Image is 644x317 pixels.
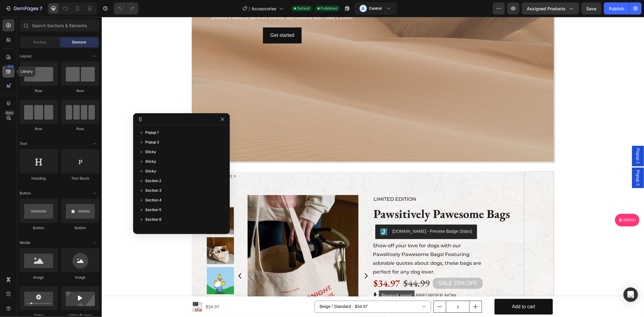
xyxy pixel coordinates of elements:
[61,88,99,94] div: Row
[145,178,161,184] span: Section 2
[2,2,45,14] button: 7
[533,131,539,147] span: Popup 1
[20,53,31,59] span: Layout
[261,255,268,263] button: Carousel Next Arrow
[297,6,310,11] span: Default
[20,19,99,31] input: Search Sections & Elements
[20,176,58,181] div: Heading
[277,274,312,285] mark: Restock soon!
[604,2,629,14] button: Publish
[145,216,162,223] span: Section 6
[40,5,42,12] p: 7
[145,149,156,155] span: Sticky
[271,188,435,205] h1: Pawsitively Pawesome Bags
[364,262,376,271] div: OFF
[252,5,277,12] span: Accessories
[161,11,200,27] button: Get started
[5,110,14,115] div: Beta
[135,255,142,263] button: Carousel Back Arrow
[34,40,46,45] span: Section
[20,225,58,231] div: Button
[90,51,99,61] span: Toggle open
[527,5,566,12] span: Assigned Products
[20,240,30,245] span: Media
[332,284,344,296] button: decrement
[369,5,382,11] h3: Control
[344,284,368,296] input: quantity
[61,225,99,231] div: Button
[513,197,538,210] a: Menu
[321,6,338,11] span: Published
[102,17,644,317] iframe: Design area
[274,208,375,222] button: Judge.me - Preview Badge (Stars)
[91,155,419,164] p: Home > Collection >
[115,178,122,185] button: Carousel Back Arrow
[145,130,159,136] span: Popup 1
[351,262,364,270] div: 22%
[6,64,14,69] div: 450
[278,211,286,219] img: Judgeme.png
[609,5,624,12] div: Publish
[362,5,365,11] p: A
[61,176,99,181] div: Text Block
[103,286,118,294] div: $34.97
[145,139,159,145] span: Popup 2
[20,191,31,196] span: Button
[145,197,162,203] span: Section 4
[90,139,99,149] span: Toggle open
[587,6,597,11] span: Save
[90,188,99,198] span: Toggle open
[20,88,58,94] div: Row
[61,126,99,132] div: Row
[90,238,99,248] span: Toggle open
[354,2,397,14] button: AControl
[61,275,99,280] div: Image
[163,178,196,191] pre: Sale 22% off
[393,282,451,298] button: Add to cart
[72,40,86,45] span: Element
[522,2,579,14] button: Assigned Products
[20,141,27,146] span: Text
[290,211,370,218] div: [DOMAIN_NAME] - Preview Badge (Stars)
[522,200,534,206] p: Menu
[336,262,351,271] div: SALE
[145,158,156,165] span: Sticky
[145,187,162,194] span: Section 3
[301,260,328,274] div: $44.99
[145,226,162,232] span: Section 8
[271,226,380,258] p: Show off your love for dogs with our Pawsitively Pawesome Bags! Featuring adorable quotes about d...
[114,2,138,14] div: Undo/Redo
[145,207,161,213] span: Section 5
[582,2,601,14] button: Save
[145,168,156,174] span: Sticky
[410,286,434,294] div: Add to cart
[168,14,192,23] div: Get started
[368,284,380,296] button: increment
[272,179,434,186] p: LIMITED EDITION
[533,153,539,169] span: Popup 2
[20,275,58,280] div: Image
[271,260,299,274] div: $34.97
[249,5,251,12] span: /
[277,273,354,285] p: PREORDER NOW
[20,126,58,132] div: Row
[623,287,638,302] div: Open Intercom Messenger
